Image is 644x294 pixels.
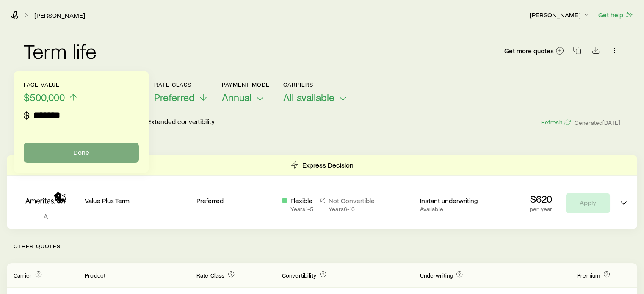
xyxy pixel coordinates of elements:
[283,81,348,88] p: Carriers
[222,91,252,103] span: Annual
[420,206,498,212] p: Available
[504,46,564,56] a: Get more quotes
[566,193,610,213] button: Apply
[7,229,637,263] p: Other Quotes
[530,193,552,205] p: $620
[420,196,498,205] p: Instant underwriting
[577,272,600,279] span: Premium
[14,272,32,279] span: Carrier
[590,48,602,56] a: Download CSV
[282,272,316,279] span: Convertibility
[420,272,453,279] span: Underwriting
[14,212,78,220] p: A
[603,119,620,126] span: [DATE]
[147,117,215,127] p: Extended convertibility
[196,196,275,205] p: Preferred
[85,196,190,205] p: Value Plus Term
[7,155,637,229] div: Term quotes
[540,118,571,126] button: Refresh
[196,272,225,279] span: Rate Class
[24,81,78,104] button: Face value$500,000
[222,81,270,104] button: Payment ModeAnnual
[530,206,552,212] p: per year
[329,206,375,212] p: Years 6 - 10
[85,272,105,279] span: Product
[575,119,620,126] span: Generated
[24,91,65,103] span: $500,000
[34,11,86,19] a: [PERSON_NAME]
[329,196,375,205] p: Not Convertible
[283,91,334,103] span: All available
[504,47,554,54] span: Get more quotes
[154,91,195,103] span: Preferred
[24,41,97,61] h2: Term life
[24,81,78,88] p: Face value
[530,11,591,19] p: [PERSON_NAME]
[154,81,208,104] button: Rate ClassPreferred
[598,10,634,20] button: Get help
[302,161,354,169] p: Express Decision
[222,81,270,88] p: Payment Mode
[154,81,208,88] p: Rate Class
[283,81,348,104] button: CarriersAll available
[529,10,591,20] button: [PERSON_NAME]
[290,206,313,212] p: Years 1 - 5
[290,196,313,205] p: Flexible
